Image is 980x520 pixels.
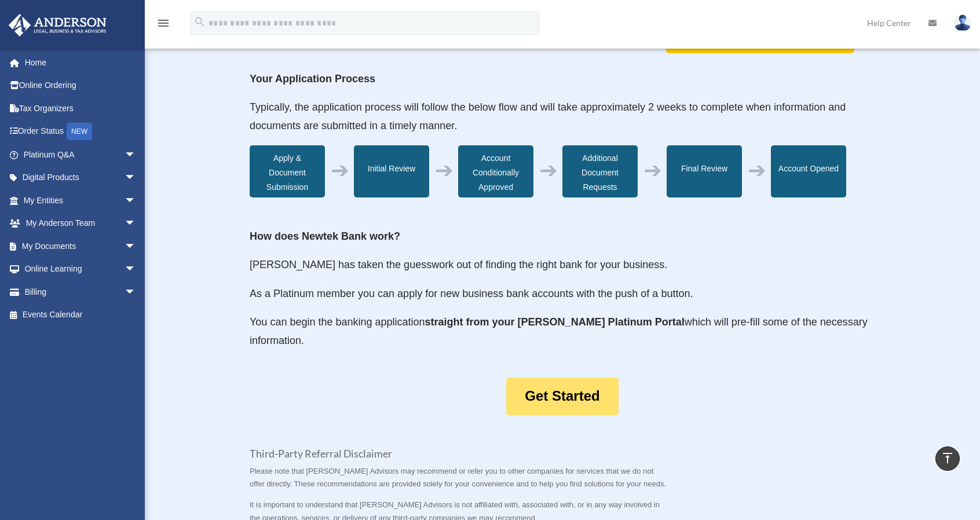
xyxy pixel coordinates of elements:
[156,20,170,30] a: menu
[8,303,153,327] a: Events Calendar
[193,16,206,28] i: search
[539,163,558,178] div: ➔
[250,73,375,85] strong: Your Application Process
[8,258,153,281] a: Online Learningarrow_drop_down
[8,189,153,212] a: My Entitiesarrow_drop_down
[8,280,153,303] a: Billingarrow_drop_down
[125,258,148,281] span: arrow_drop_down
[935,446,960,471] a: vertical_align_top
[250,230,400,242] strong: How does Newtek Bank work?
[954,14,971,31] img: User Pic
[5,14,110,36] img: Anderson Advisors Platinum Portal
[506,378,618,415] a: Get Started
[125,235,148,258] span: arrow_drop_down
[125,212,148,236] span: arrow_drop_down
[354,145,429,197] div: Initial Review
[562,145,638,197] div: Additional Document Requests
[250,313,875,350] p: You can begin the banking application which will pre-fill some of the necessary information.
[771,145,846,197] div: Account Opened
[8,143,153,166] a: Platinum Q&Aarrow_drop_down
[125,143,148,167] span: arrow_drop_down
[331,163,349,178] div: ➔
[250,449,669,465] h3: Third-Party Referral Disclaimer
[748,163,766,178] div: ➔
[8,212,153,235] a: My Anderson Teamarrow_drop_down
[435,163,454,178] div: ➔
[8,97,153,120] a: Tax Organizers
[67,123,92,140] div: NEW
[125,280,148,304] span: arrow_drop_down
[8,235,153,258] a: My Documentsarrow_drop_down
[250,145,325,197] div: Apply & Document Submission
[643,163,662,178] div: ➔
[125,166,148,190] span: arrow_drop_down
[250,285,875,314] p: As a Platinum member you can apply for new business bank accounts with the push of a button.
[8,166,153,189] a: Digital Productsarrow_drop_down
[250,101,846,131] span: Typically, the application process will follow the below flow and will take approximately 2 weeks...
[458,145,533,197] div: Account Conditionally Approved
[8,51,153,74] a: Home
[156,16,170,30] i: menu
[8,120,153,144] a: Order StatusNEW
[250,465,669,499] p: Please note that [PERSON_NAME] Advisors may recommend or refer you to other companies for service...
[667,145,742,197] div: Final Review
[425,316,685,328] strong: straight from your [PERSON_NAME] Platinum Portal
[8,74,153,97] a: Online Ordering
[125,189,148,213] span: arrow_drop_down
[250,256,875,285] p: [PERSON_NAME] has taken the guesswork out of finding the right bank for your business.
[941,451,955,465] i: vertical_align_top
